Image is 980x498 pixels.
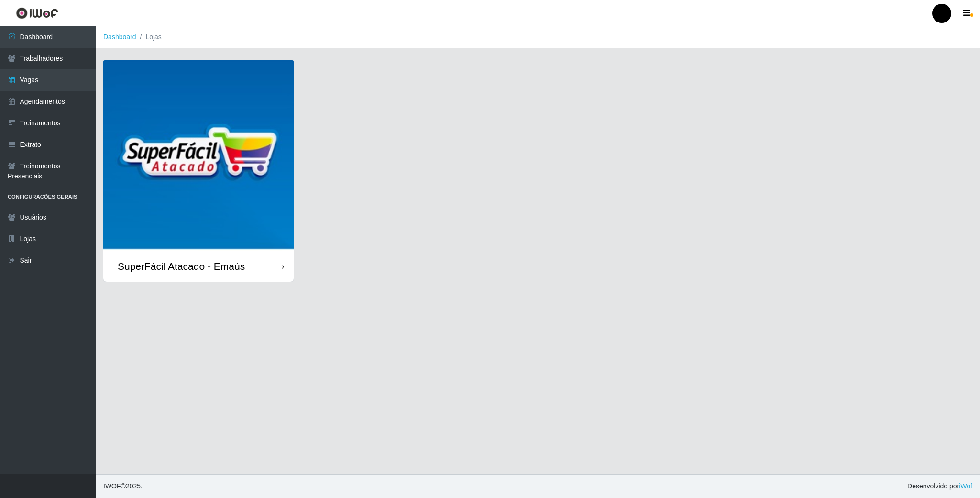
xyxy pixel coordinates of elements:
div: SuperFácil Atacado - Emaús [118,260,245,272]
li: Lojas [136,32,162,42]
span: Desenvolvido por [907,481,972,491]
a: iWof [959,482,972,490]
img: cardImg [103,60,294,251]
span: IWOF [103,482,121,490]
img: CoreUI Logo [16,7,58,19]
nav: breadcrumb [96,26,980,48]
a: Dashboard [103,33,136,41]
a: SuperFácil Atacado - Emaús [103,60,294,282]
span: © 2025 . [103,481,143,491]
